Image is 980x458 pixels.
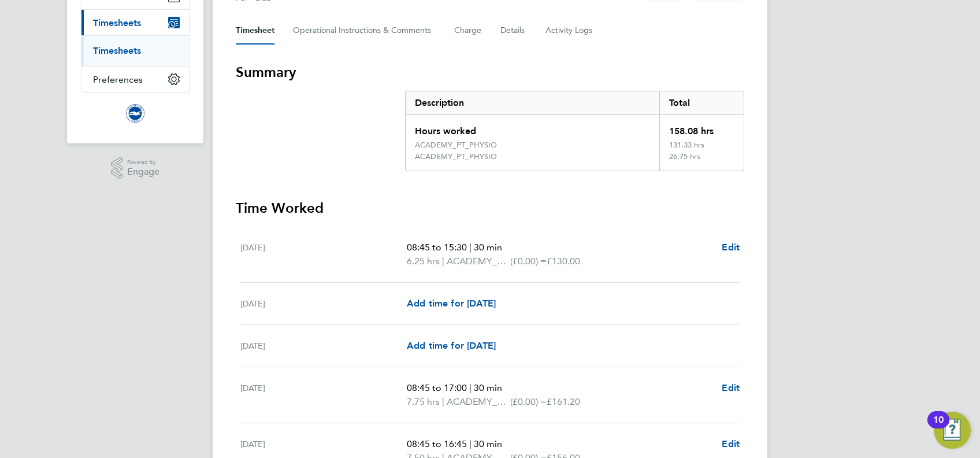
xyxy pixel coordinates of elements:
[500,17,527,45] button: Details
[407,438,467,449] span: 08:45 to 16:45
[474,438,502,449] span: 30 min
[127,167,159,177] span: Engage
[469,382,472,393] span: |
[127,157,159,167] span: Powered by
[469,438,472,449] span: |
[236,17,274,45] button: Timesheet
[934,412,971,449] button: Open Resource Center, 10 new notifications
[474,382,502,393] span: 30 min
[240,297,407,311] div: [DATE]
[659,115,744,141] div: 158.08 hrs
[474,242,502,253] span: 30 min
[442,396,444,407] span: |
[240,339,407,353] div: [DATE]
[722,242,740,253] span: Edit
[407,242,467,253] span: 08:45 to 15:30
[545,17,594,45] button: Activity Logs
[659,141,744,152] div: 131.33 hrs
[406,115,659,141] div: Hours worked
[407,339,496,353] a: Add time for [DATE]
[126,104,144,123] img: brightonandhovealbion-logo-retina.png
[722,381,740,395] a: Edit
[406,91,659,114] div: Description
[407,396,440,407] span: 7.75 hrs
[510,396,547,407] span: (£0.00) =
[469,242,472,253] span: |
[722,241,740,254] a: Edit
[547,256,580,267] span: £130.00
[236,63,744,82] h3: Summary
[81,104,190,123] a: Go to home page
[240,381,407,409] div: [DATE]
[81,10,189,35] button: Timesheets
[722,438,740,449] span: Edit
[454,17,482,45] button: Charge
[236,199,744,217] h3: Time Worked
[442,256,444,267] span: |
[659,91,744,114] div: Total
[447,395,510,409] span: ACADEMY_PT_PHYSIO
[659,152,744,171] div: 26.75 hrs
[407,382,467,393] span: 08:45 to 17:00
[722,382,740,393] span: Edit
[293,17,436,45] button: Operational Instructions & Comments
[415,141,497,150] div: ACADEMY_PT_PHYSIO
[93,17,141,28] span: Timesheets
[407,297,496,311] a: Add time for [DATE]
[240,241,407,268] div: [DATE]
[933,420,944,435] div: 10
[81,67,189,92] button: Preferences
[81,35,189,66] div: Timesheets
[407,340,496,351] span: Add time for [DATE]
[93,74,143,85] span: Preferences
[407,298,496,309] span: Add time for [DATE]
[111,157,160,179] a: Powered byEngage
[447,254,510,268] span: ACADEMY_PT_PHYSIO
[407,256,440,267] span: 6.25 hrs
[722,437,740,451] a: Edit
[93,45,141,56] a: Timesheets
[510,256,547,267] span: (£0.00) =
[547,396,580,407] span: £161.20
[415,152,497,161] div: ACADEMY_PT_PHYSIO
[405,91,744,171] div: Summary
